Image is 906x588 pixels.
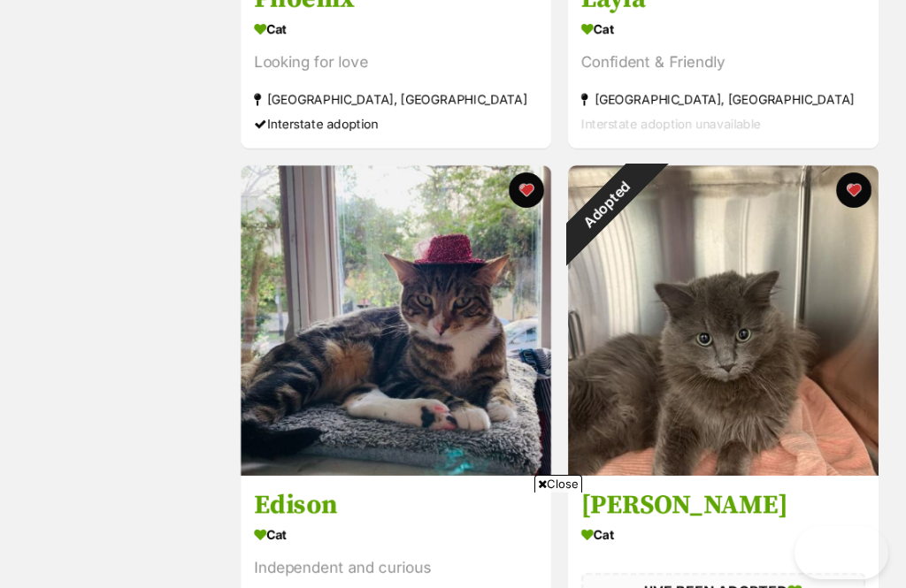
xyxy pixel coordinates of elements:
button: favourite [509,172,544,208]
div: Looking for love [254,50,538,74]
div: Cat [581,522,865,547]
iframe: Help Scout Beacon - Open [795,526,888,579]
iframe: Advertisement [131,500,775,579]
div: Cat [581,16,865,42]
a: Adopted [568,462,879,479]
img: Edison [241,165,551,476]
div: [GEOGRAPHIC_DATA], [GEOGRAPHIC_DATA] [254,88,538,111]
img: Alfie [568,165,879,476]
div: [GEOGRAPHIC_DATA], [GEOGRAPHIC_DATA] [581,88,865,111]
div: Cat [254,16,538,42]
h3: [PERSON_NAME] [581,488,865,522]
span: Interstate adoption unavailable [581,116,761,131]
div: Interstate adoption [254,111,538,135]
div: Confident & Friendly [581,50,865,74]
h3: Edison [254,488,538,522]
button: favourite [835,172,871,208]
span: Close [534,475,582,493]
div: Adopted [541,139,672,270]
